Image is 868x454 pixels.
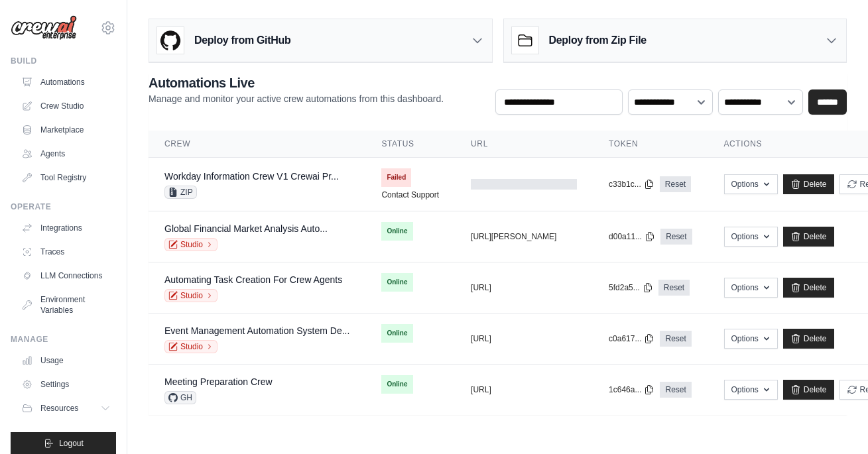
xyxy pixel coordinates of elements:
a: Agents [16,143,116,164]
a: Usage [16,350,116,371]
button: Options [724,174,778,194]
a: Automating Task Creation For Crew Agents [164,274,342,285]
img: Logo [11,15,77,40]
span: Resources [40,403,78,414]
a: LLM Connections [16,265,116,286]
a: Environment Variables [16,289,116,321]
span: Online [381,222,412,241]
h3: Deploy from GitHub [194,32,290,48]
button: c0a617... [609,333,654,344]
a: Automations [16,72,116,93]
div: Build [11,56,116,66]
a: Marketplace [16,119,116,141]
img: GitHub Logo [157,27,184,54]
button: Options [724,278,778,298]
a: Event Management Automation System De... [164,325,349,336]
a: Contact Support [381,190,439,200]
th: Status [365,131,455,158]
button: 1c646a... [609,384,654,395]
a: Delete [783,380,834,400]
a: Reset [660,382,691,398]
a: Reset [658,280,690,296]
a: Global Financial Market Analysis Auto... [164,223,328,234]
a: Delete [783,329,834,349]
a: Delete [783,174,834,194]
a: Reset [660,331,691,347]
a: Settings [16,374,116,395]
span: Online [381,273,412,292]
span: GH [164,391,196,404]
button: 5fd2a5... [609,282,653,293]
th: URL [455,131,593,158]
button: Options [724,329,778,349]
a: Studio [164,238,217,251]
a: Studio [164,340,217,353]
div: Manage [11,334,116,345]
a: Studio [164,289,217,302]
th: Crew [149,131,365,158]
a: Reset [660,176,691,192]
a: Delete [783,278,834,298]
span: Online [381,324,412,343]
a: Traces [16,241,116,262]
h3: Deploy from Zip File [549,32,647,48]
button: d00a11... [609,231,655,242]
button: Options [724,380,778,400]
a: Meeting Preparation Crew [164,376,273,387]
th: Token [593,131,708,158]
button: Resources [16,398,116,419]
a: Workday Information Crew V1 Crewai Pr... [164,171,339,182]
div: Operate [11,201,116,212]
a: Tool Registry [16,167,116,188]
a: Integrations [16,217,116,239]
span: Logout [59,438,84,449]
span: Failed [381,168,411,187]
span: Online [381,375,412,394]
button: Options [724,227,778,247]
a: Reset [660,229,692,245]
h2: Automations Live [149,74,444,92]
span: ZIP [164,186,197,199]
a: Crew Studio [16,95,116,117]
button: [URL][PERSON_NAME] [471,231,556,242]
button: c33b1c... [609,179,654,190]
p: Manage and monitor your active crew automations from this dashboard. [149,92,444,105]
a: Delete [783,227,834,247]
